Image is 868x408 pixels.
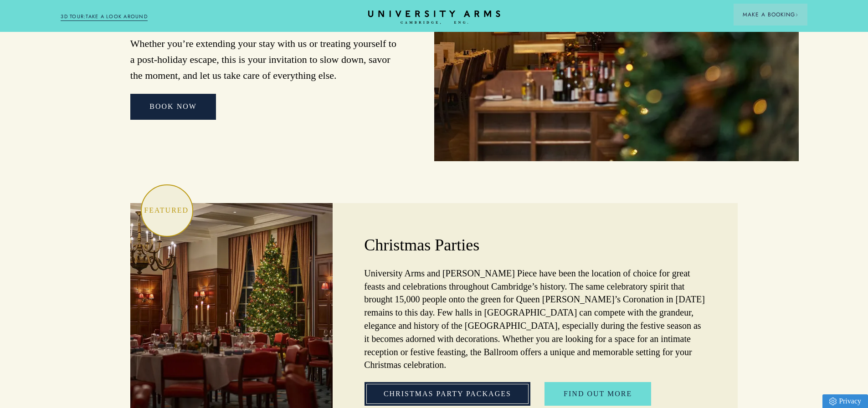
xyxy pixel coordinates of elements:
[130,94,216,119] a: BOOK NOW
[822,394,868,408] a: Privacy
[61,13,148,21] a: 3D TOUR:TAKE A LOOK AROUND
[743,10,798,19] span: Make a Booking
[795,13,798,16] img: Arrow icon
[734,4,807,25] button: Make a BookingArrow icon
[364,235,706,256] h2: Christmas Parties
[829,398,837,405] img: Privacy
[364,267,706,372] p: University Arms and [PERSON_NAME] Piece have been the location of choice for great feasts and cel...
[365,382,530,406] a: Christmas Party Packages
[141,203,192,218] p: Featured
[544,382,651,406] a: Find out More
[368,10,500,25] a: Home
